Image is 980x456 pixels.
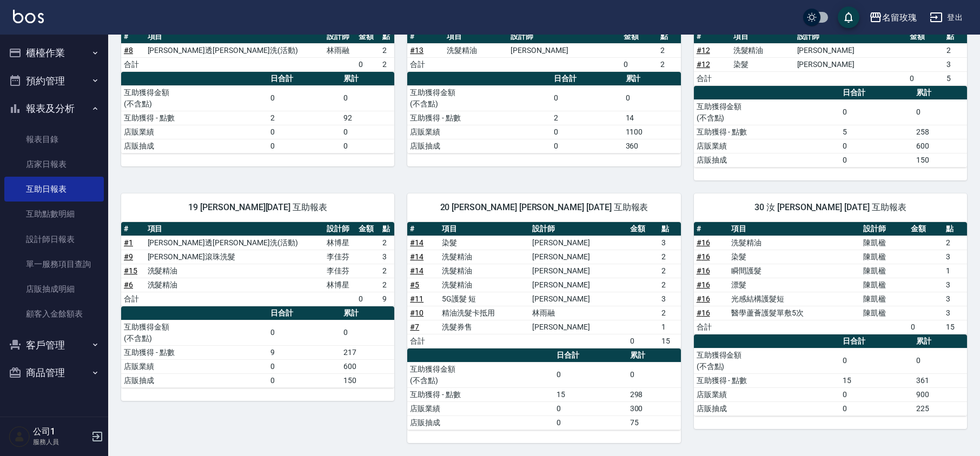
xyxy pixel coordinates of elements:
[694,86,967,167] table: a dense table
[134,202,381,213] span: 19 [PERSON_NAME][DATE] 互助報表
[840,139,913,153] td: 0
[4,39,104,67] button: 櫃檯作業
[380,278,395,292] td: 2
[907,30,944,44] th: 金額
[4,202,104,226] a: 互助點數明細
[659,292,680,306] td: 3
[694,334,967,416] table: a dense table
[913,86,967,100] th: 累計
[840,373,913,387] td: 15
[943,306,967,320] td: 3
[407,401,554,415] td: 店販業績
[439,264,529,278] td: 洗髮精油
[944,30,967,44] th: 點
[341,373,394,387] td: 150
[341,359,394,373] td: 600
[729,222,860,236] th: 項目
[121,125,268,139] td: 店販業績
[694,348,840,373] td: 互助獲得金額 (不含點)
[697,280,710,289] a: #16
[145,43,324,57] td: [PERSON_NAME]透[PERSON_NAME]洗(活動)
[908,222,943,236] th: 金額
[380,222,395,236] th: 點
[529,236,627,250] td: [PERSON_NAME]
[124,46,133,55] a: #8
[407,415,554,430] td: 店販抽成
[943,250,967,264] td: 3
[907,71,944,85] td: 0
[554,362,627,387] td: 0
[145,236,324,250] td: [PERSON_NAME]透[PERSON_NAME]洗(活動)
[694,153,840,167] td: 店販抽成
[840,86,913,100] th: 日合計
[840,387,913,401] td: 0
[410,238,423,247] a: #14
[124,266,137,275] a: #15
[551,72,623,86] th: 日合計
[407,111,551,125] td: 互助獲得 - 點數
[4,67,104,95] button: 預約管理
[324,278,356,292] td: 林博星
[145,222,324,236] th: 項目
[729,236,860,250] td: 洗髮精油
[4,277,104,301] a: 店販抽成明細
[407,72,680,153] table: a dense table
[444,30,508,44] th: 項目
[410,46,423,55] a: #13
[4,127,104,152] a: 報表目錄
[694,320,729,334] td: 合計
[551,111,623,125] td: 2
[407,348,680,430] table: a dense table
[407,125,551,139] td: 店販業績
[529,250,627,264] td: [PERSON_NAME]
[324,236,356,250] td: 林博星
[410,266,423,275] a: #14
[659,222,680,236] th: 點
[944,57,967,71] td: 3
[694,71,731,85] td: 合計
[551,85,623,111] td: 0
[729,250,860,264] td: 染髮
[913,99,967,125] td: 0
[697,294,710,303] a: #16
[882,11,917,24] div: 名留玫瑰
[623,111,681,125] td: 14
[268,359,341,373] td: 0
[694,30,731,44] th: #
[124,252,133,261] a: #9
[697,238,710,247] a: #16
[729,306,860,320] td: 醫學蘆薈護髮單敷5次
[324,264,356,278] td: 李佳芬
[529,292,627,306] td: [PERSON_NAME]
[697,266,710,275] a: #16
[4,301,104,326] a: 顧客入金餘額表
[694,99,840,125] td: 互助獲得金額 (不含點)
[913,348,967,373] td: 0
[840,153,913,167] td: 0
[380,264,395,278] td: 2
[627,222,659,236] th: 金額
[145,264,324,278] td: 洗髮精油
[554,387,627,401] td: 15
[529,278,627,292] td: [PERSON_NAME]
[324,222,356,236] th: 設計師
[529,264,627,278] td: [PERSON_NAME]
[840,348,913,373] td: 0
[33,437,88,447] p: 服務人員
[439,292,529,306] td: 5G護髮 短
[508,43,621,57] td: [PERSON_NAME]
[121,359,268,373] td: 店販業績
[551,125,623,139] td: 0
[4,177,104,202] a: 互助日報表
[659,250,680,264] td: 2
[697,60,710,69] a: #12
[943,236,967,250] td: 2
[529,320,627,334] td: [PERSON_NAME]
[268,320,341,345] td: 0
[4,252,104,277] a: 單一服務項目查詢
[697,309,710,317] a: #16
[121,57,145,71] td: 合計
[341,72,394,86] th: 累計
[410,294,423,303] a: #11
[913,334,967,348] th: 累計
